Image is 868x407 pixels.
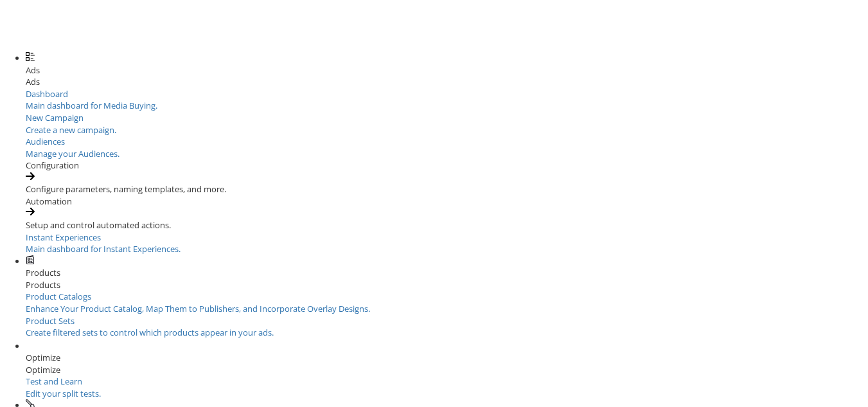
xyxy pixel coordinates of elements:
[26,291,868,314] a: Product CatalogsEnhance Your Product Catalog, Map Them to Publishers, and Incorporate Overlay Des...
[26,231,868,244] div: Instant Experiences
[26,315,868,327] div: Product Sets
[26,231,868,255] a: Instant ExperiencesMain dashboard for Instant Experiences.
[26,291,868,303] div: Product Catalogs
[26,352,60,363] span: Optimize
[26,364,868,376] div: Optimize
[26,267,60,278] span: Products
[26,76,868,88] div: Ads
[26,388,186,400] div: Edit your split tests.
[26,303,868,315] div: Enhance Your Product Catalog, Map Them to Publishers, and Incorporate Overlay Designs.
[26,136,868,159] a: AudiencesManage your Audiences.
[26,136,868,148] div: Audiences
[26,112,868,136] a: New CampaignCreate a new campaign.
[26,88,868,100] div: Dashboard
[26,195,868,208] div: Automation
[26,219,868,231] div: Setup and control automated actions.
[26,183,868,195] div: Configure parameters, naming templates, and more.
[26,124,868,136] div: Create a new campaign.
[26,315,868,339] a: Product SetsCreate filtered sets to control which products appear in your ads.
[26,88,868,112] a: DashboardMain dashboard for Media Buying.
[26,279,868,291] div: Products
[26,148,868,160] div: Manage your Audiences.
[26,100,868,112] div: Main dashboard for Media Buying.
[26,64,40,76] span: Ads
[26,243,868,255] div: Main dashboard for Instant Experiences.
[26,327,868,339] div: Create filtered sets to control which products appear in your ads.
[26,159,868,172] div: Configuration
[26,375,186,388] div: Test and Learn
[26,375,186,399] a: Test and LearnEdit your split tests.
[26,112,868,124] div: New Campaign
